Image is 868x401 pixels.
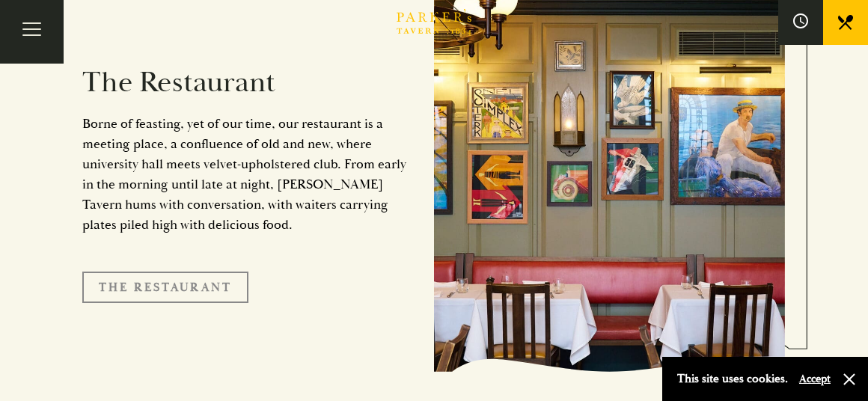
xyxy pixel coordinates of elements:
[799,372,831,386] button: Accept
[82,272,248,303] a: The Restaurant
[842,372,857,387] button: Close and accept
[82,114,412,235] p: Borne of feasting, yet of our time, our restaurant is a meeting place, a confluence of old and ne...
[82,65,412,100] h2: The Restaurant
[677,368,788,390] p: This site uses cookies.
